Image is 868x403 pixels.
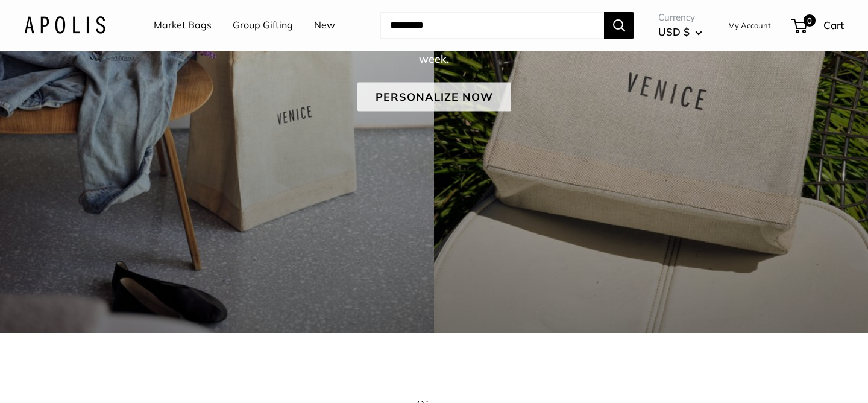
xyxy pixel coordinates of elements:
[314,16,335,34] a: New
[154,16,212,34] a: Market Bags
[233,16,293,34] a: Group Gifting
[658,9,702,26] span: Currency
[604,12,634,39] button: Search
[357,82,511,111] a: Personalize Now
[792,16,844,35] a: 0 Cart
[658,22,702,42] button: USD $
[823,19,844,31] span: Cart
[24,16,105,34] img: Apolis
[658,25,690,38] span: USD $
[728,18,771,33] a: My Account
[380,12,604,39] input: Search...
[804,14,816,27] span: 0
